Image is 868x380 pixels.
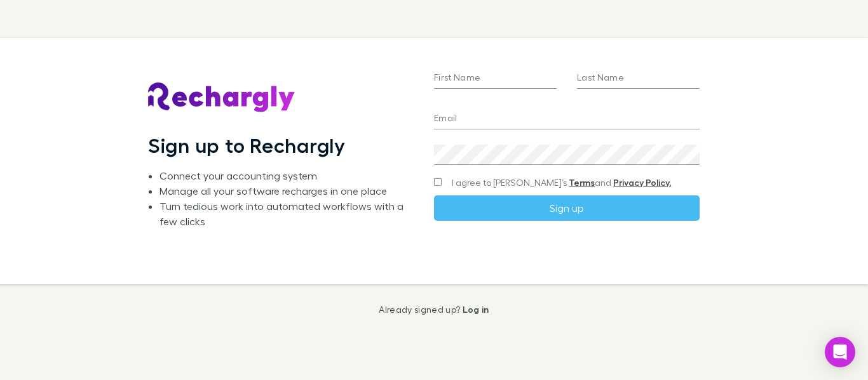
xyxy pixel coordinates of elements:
button: Sign up [434,195,700,221]
div: Open Intercom Messenger [825,337,855,367]
a: Log in [463,304,489,315]
a: Privacy Policy. [613,177,671,188]
span: I agree to [PERSON_NAME]’s and [452,176,671,189]
a: Terms [569,177,595,188]
img: Rechargly's Logo [148,82,295,113]
h1: Sign up to Rechargly [148,133,346,157]
li: Turn tedious work into automated workflows with a few clicks [159,199,414,229]
p: Already signed up? [379,305,489,315]
li: Connect your accounting system [159,168,414,183]
li: Manage all your software recharges in one place [159,183,414,199]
